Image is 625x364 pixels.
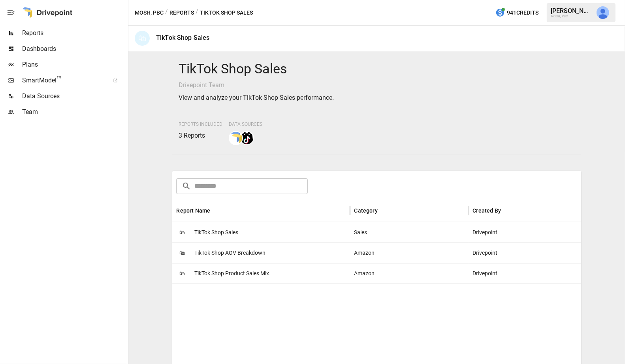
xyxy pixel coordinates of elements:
[176,247,188,259] span: 🛍
[179,93,574,103] p: View and analyze your TikTok Shop Sales performance.
[551,7,592,15] div: [PERSON_NAME]
[469,222,587,243] div: Drivepoint
[469,243,587,263] div: Drivepoint
[176,207,210,214] div: Report Name
[597,6,609,19] img: Jeff Gamsey
[179,80,574,90] p: Drivepoint Team
[194,222,238,243] span: TikTok Shop Sales
[194,243,265,263] span: TikTok Shop AOV Breakdown
[169,8,194,18] button: Reports
[354,207,377,214] div: Category
[551,15,592,18] div: MOSH, PBC
[135,31,150,46] div: 🛍
[22,107,126,117] span: Team
[507,8,538,18] span: 941 Credits
[179,121,222,127] span: Reports Included
[350,263,469,284] div: Amazon
[22,76,104,85] span: SmartModel
[179,131,222,140] p: 3 Reports
[230,132,242,144] img: smart model
[229,121,262,127] span: Data Sources
[473,207,501,214] div: Created By
[592,2,614,24] button: Jeff Gamsey
[378,205,390,216] button: Sort
[350,222,469,243] div: Sales
[22,60,126,69] span: Plans
[241,132,253,144] img: tiktok
[135,8,164,18] button: MOSH, PBC
[22,28,126,38] span: Reports
[176,226,188,238] span: 🛍
[165,8,168,18] div: /
[22,44,126,54] span: Dashboards
[156,34,210,41] div: TikTok Shop Sales
[56,75,62,84] span: ™
[502,205,513,216] button: Sort
[176,267,188,279] span: 🛍
[350,243,469,263] div: Amazon
[194,263,269,284] span: TikTok Shop Product Sales Mix
[22,91,126,101] span: Data Sources
[179,61,574,77] h4: TikTok Shop Sales
[492,6,542,20] button: 941Credits
[469,263,587,284] div: Drivepoint
[196,8,198,18] div: /
[211,205,222,216] button: Sort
